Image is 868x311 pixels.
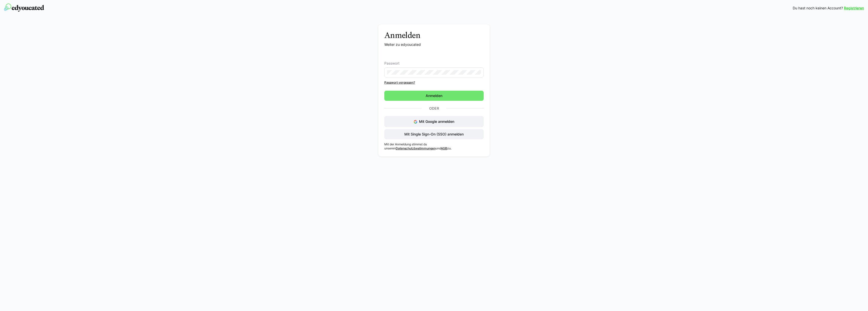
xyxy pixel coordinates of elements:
button: Mit Single Sign-On (SSO) anmelden [384,129,484,139]
button: Anmelden [384,91,484,101]
a: AGB [441,146,447,150]
span: Du hast noch keinen Account? [793,6,843,11]
p: Weiter zu edyoucated [384,42,484,47]
span: Passwort [384,61,400,65]
span: Anmelden [425,93,443,98]
img: edyoucated [4,4,44,12]
span: Mit Google anmelden [419,119,454,124]
p: Oder [422,105,446,112]
a: Datenschutzbestimmungen [396,146,436,150]
a: Passwort vergessen? [384,81,484,85]
a: Registrieren [844,6,864,11]
span: Mit Single Sign-On (SSO) anmelden [404,132,464,137]
button: Mit Google anmelden [384,116,484,127]
p: Mit der Anmeldung stimmst du unseren und zu. [384,142,484,150]
h3: Anmelden [384,30,484,40]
